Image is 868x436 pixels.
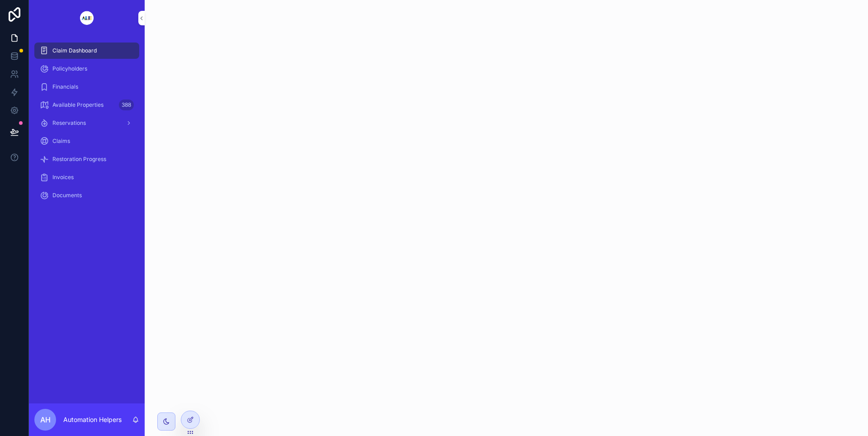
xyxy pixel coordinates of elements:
[34,169,139,185] a: Invoices
[29,36,145,215] div: scrollable content
[34,43,139,59] a: Claim Dashboard
[34,133,139,149] a: Claims
[34,97,139,113] a: Available Properties388
[52,119,86,127] span: Reservations
[34,79,139,95] a: Financials
[52,137,70,145] span: Claims
[34,151,139,167] a: Restoration Progress
[34,187,139,204] a: Documents
[52,65,87,72] span: Policyholders
[34,115,139,131] a: Reservations
[119,100,134,110] div: 388
[52,47,97,54] span: Claim Dashboard
[52,101,104,109] span: Available Properties
[52,192,82,199] span: Documents
[52,156,106,163] span: Restoration Progress
[34,61,139,77] a: Policyholders
[52,83,78,90] span: Financials
[63,415,122,424] p: Automation Helpers
[52,174,74,181] span: Invoices
[40,414,51,425] span: AH
[73,11,101,25] img: App logo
